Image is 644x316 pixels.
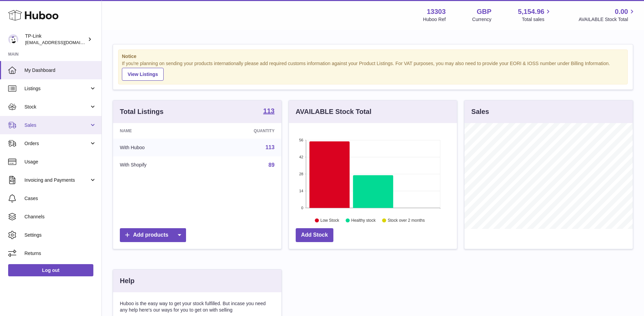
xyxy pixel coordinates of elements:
[24,67,96,74] span: My Dashboard
[24,122,89,129] span: Sales
[299,189,303,193] text: 14
[578,16,636,23] span: AVAILABLE Stock Total
[320,218,339,223] text: Low Stock
[351,218,376,223] text: Healthy stock
[113,139,204,156] td: With Huboo
[299,138,303,142] text: 56
[269,162,275,168] a: 89
[24,214,96,220] span: Channels
[522,16,552,23] span: Total sales
[24,85,89,92] span: Listings
[24,177,89,183] span: Invoicing and Payments
[472,16,492,23] div: Currency
[301,206,303,210] text: 0
[24,104,89,110] span: Stock
[24,140,89,147] span: Orders
[388,218,425,223] text: Stock over 2 months
[263,107,274,114] strong: 113
[25,33,86,46] div: TP-Link
[120,107,164,116] h3: Total Listings
[578,7,636,23] a: 0.00 AVAILABLE Stock Total
[8,264,93,276] a: Log out
[299,155,303,159] text: 42
[24,250,96,257] span: Returns
[122,60,624,81] div: If you're planning on sending your products internationally please add required customs informati...
[518,7,552,23] a: 5,154.96 Total sales
[24,232,96,238] span: Settings
[265,144,275,150] a: 113
[113,156,204,174] td: With Shopify
[113,123,204,139] th: Name
[427,7,446,16] strong: 13303
[8,34,18,44] img: gaby.chen@tp-link.com
[296,107,371,116] h3: AVAILABLE Stock Total
[122,68,164,81] a: View Listings
[204,123,281,139] th: Quantity
[25,40,100,45] span: [EMAIL_ADDRESS][DOMAIN_NAME]
[120,276,134,285] h3: Help
[296,228,333,242] a: Add Stock
[122,53,624,60] strong: Notice
[120,228,186,242] a: Add products
[120,300,275,313] p: Huboo is the easy way to get your stock fulfilled. But incase you need any help here's our ways f...
[518,7,545,16] span: 5,154.96
[615,7,628,16] span: 0.00
[477,7,491,16] strong: GBP
[471,107,489,116] h3: Sales
[299,172,303,176] text: 28
[24,159,96,165] span: Usage
[24,195,96,202] span: Cases
[263,107,274,116] a: 113
[423,16,446,23] div: Huboo Ref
